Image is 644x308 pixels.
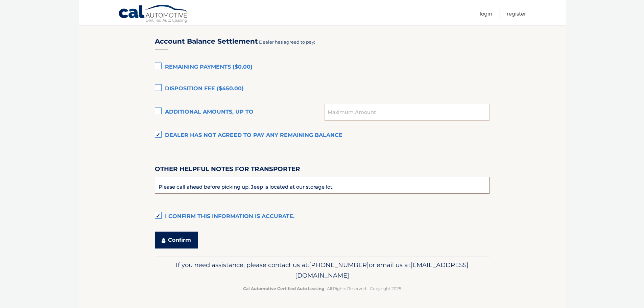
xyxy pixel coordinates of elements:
[480,8,492,19] a: Login
[325,104,489,121] input: Maximum Amount
[155,232,198,248] button: Confirm
[155,61,490,74] label: Remaining Payments ($0.00)
[507,8,526,19] a: Register
[155,210,490,223] label: I confirm this information is accurate.
[155,164,300,176] label: Other helpful notes for transporter
[155,82,490,96] label: Disposition Fee ($450.00)
[259,39,315,45] span: Dealer has agreed to pay:
[155,129,490,142] label: Dealer has not agreed to pay any remaining balance
[159,260,485,281] p: If you need assistance, please contact us at: or email us at
[155,37,258,46] h3: Account Balance Settlement
[159,285,485,292] p: - All Rights Reserved - Copyright 2025
[309,261,369,269] span: [PHONE_NUMBER]
[155,105,325,119] label: Additional amounts, up to
[118,4,189,24] a: Cal Automotive
[243,286,324,291] strong: Cal Automotive Certified Auto Leasing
